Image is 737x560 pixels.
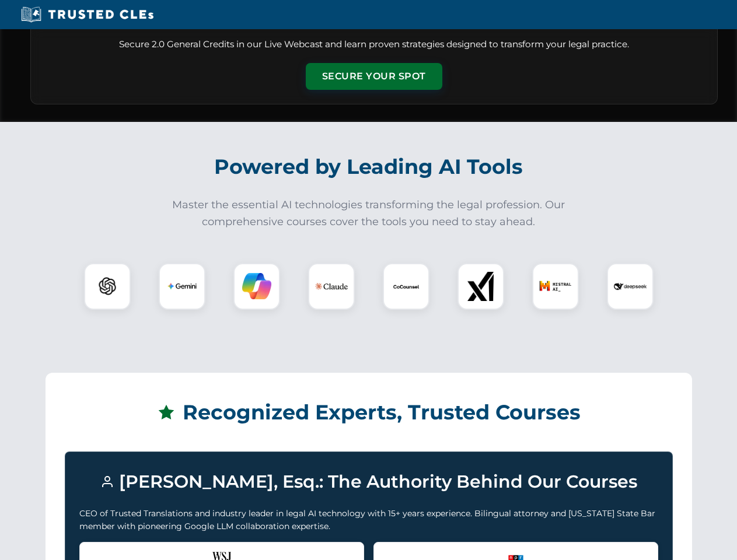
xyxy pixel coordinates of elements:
img: xAI Logo [466,272,495,301]
img: Copilot Logo [242,272,271,301]
img: Gemini Logo [167,272,197,301]
p: CEO of Trusted Translations and industry leader in legal AI technology with 15+ years experience.... [79,507,658,533]
div: DeepSeek [607,263,654,310]
div: Mistral AI [532,263,579,310]
div: xAI [457,263,504,310]
div: CoCounsel [383,263,429,310]
h2: Recognized Experts, Trusted Courses [65,392,673,433]
p: Master the essential AI technologies transforming the legal profession. Our comprehensive courses... [165,197,573,230]
div: Copilot [233,263,280,310]
div: ChatGPT [84,263,131,310]
button: Secure Your Spot [306,63,442,90]
div: Gemini [159,263,205,310]
h2: Powered by Leading AI Tools [46,146,692,187]
img: CoCounsel Logo [392,272,421,301]
img: Trusted CLEs [18,6,157,23]
img: ChatGPT Logo [90,269,124,303]
img: Claude Logo [315,270,348,303]
h3: [PERSON_NAME], Esq.: The Authority Behind Our Courses [79,466,658,498]
p: Secure 2.0 General Credits in our Live Webcast and learn proven strategies designed to transform ... [45,38,703,51]
img: Mistral AI Logo [539,270,572,303]
img: DeepSeek Logo [614,270,647,303]
div: Claude [308,263,355,310]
